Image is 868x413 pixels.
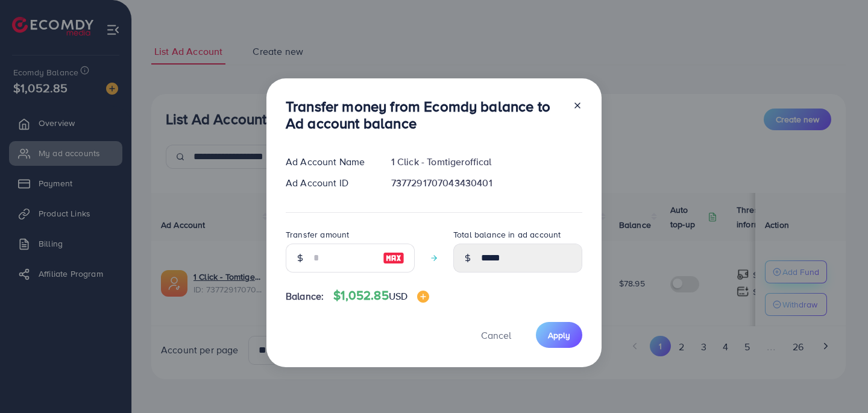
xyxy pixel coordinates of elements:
div: 1 Click - Tomtigeroffical [382,155,592,169]
div: 7377291707043430401 [382,176,592,190]
img: image [417,291,429,303]
button: Apply [536,322,582,348]
label: Total balance in ad account [453,229,561,241]
div: Ad Account Name [276,155,382,169]
span: Apply [548,329,570,341]
span: Balance: [286,289,324,303]
img: image [383,251,404,265]
iframe: Chat [817,359,859,404]
span: USD [389,289,407,303]
h4: $1,052.85 [333,288,429,303]
button: Cancel [466,322,526,348]
h3: Transfer money from Ecomdy balance to Ad account balance [286,98,563,133]
span: Cancel [481,329,511,342]
label: Transfer amount [286,229,349,241]
div: Ad Account ID [276,176,382,190]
